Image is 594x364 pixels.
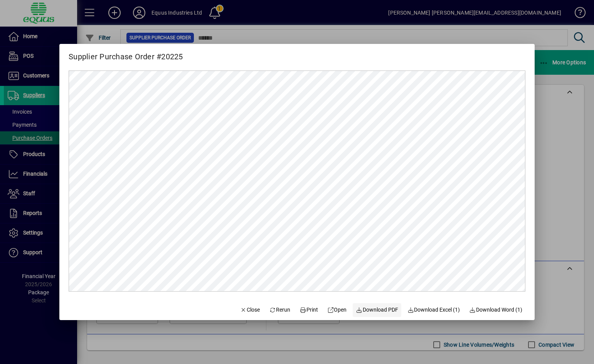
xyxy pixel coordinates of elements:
[469,306,522,314] span: Download Word (1)
[404,303,463,317] button: Download Excel (1)
[356,306,398,314] span: Download PDF
[466,303,525,317] button: Download Word (1)
[300,306,318,314] span: Print
[407,306,460,314] span: Download Excel (1)
[237,303,263,317] button: Close
[59,44,192,63] h2: Supplier Purchase Order #20225
[353,303,401,317] a: Download PDF
[296,303,321,317] button: Print
[240,306,260,314] span: Close
[327,306,347,314] span: Open
[324,303,350,317] a: Open
[269,306,290,314] span: Rerun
